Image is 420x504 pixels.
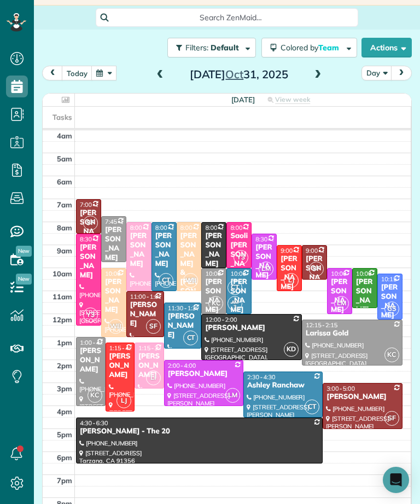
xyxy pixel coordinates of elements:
span: 2:30 - 4:30 [247,373,276,381]
span: 1pm [57,338,72,347]
span: [DATE] [231,95,255,104]
button: today [62,66,92,80]
span: Colored by [281,43,343,53]
span: SF [384,411,399,426]
span: GS [384,302,399,316]
span: 11:00 - 1:00 [130,293,162,300]
span: 10:00 - 11:45 [356,270,392,277]
div: [PERSON_NAME] [155,231,173,269]
span: 2:00 - 4:00 [168,362,196,369]
span: SF [146,319,161,334]
span: 3:00 - 5:00 [326,385,355,392]
span: New [16,274,32,285]
span: LJ [116,393,131,408]
span: 8:00 - 10:00 [205,224,237,231]
span: 10:00 - 12:00 [205,270,241,277]
span: WB [108,319,123,334]
span: 1:15 - 3:15 [138,344,167,352]
button: Actions [361,38,412,57]
div: [PERSON_NAME] [205,231,223,269]
span: 6am [57,177,72,186]
span: LJ [284,273,299,288]
h2: [DATE] 31, 2025 [171,68,307,80]
div: [PERSON_NAME] [205,277,223,315]
div: [PERSON_NAME] [280,254,299,292]
div: [PERSON_NAME] [381,283,399,320]
span: 8:30 - 10:30 [255,235,287,243]
button: Day [361,66,392,80]
span: LM [334,296,349,311]
span: 10:00 - 1:00 [105,270,137,277]
span: LI [146,370,161,385]
span: 1:00 - 4:00 [80,339,108,346]
div: [PERSON_NAME] [167,312,199,340]
span: SF [309,262,324,276]
span: 5pm [57,430,72,439]
div: [PERSON_NAME] [305,254,324,292]
span: Y3 [83,308,98,322]
div: [PERSON_NAME] [326,392,399,402]
span: 9am [57,246,72,255]
div: [PERSON_NAME] or [PERSON_NAME] Exhaust Service Inc, [330,277,349,407]
div: [PERSON_NAME] [130,300,161,328]
span: View week [275,95,310,104]
span: 6pm [57,453,72,462]
span: Default [211,43,240,53]
span: 8:00 - 11:00 [130,224,162,231]
span: CT [159,273,173,288]
span: 10:00 - 12:00 [230,270,266,277]
span: 8:00 - 10:00 [230,224,262,231]
div: [PERSON_NAME] - The 20 [79,427,319,436]
span: KC [87,388,102,403]
div: [PERSON_NAME] [167,369,240,379]
span: 1:15 - 4:15 [109,344,138,352]
span: 8:00 - 11:00 [155,224,187,231]
div: Larissa Gold [305,329,399,338]
div: [PERSON_NAME] [109,352,132,380]
div: [PERSON_NAME] [205,323,299,333]
div: [PERSON_NAME] [79,346,102,374]
div: [PERSON_NAME] - [GEOGRAPHIC_DATA] [255,243,273,335]
span: 10am [52,269,72,278]
div: [PERSON_NAME] - Under Car [79,208,98,282]
span: KC [208,296,223,311]
span: 4pm [57,407,72,416]
span: 8am [57,223,72,232]
a: Filters: Default [162,38,256,57]
span: 9:00 - 10:30 [306,247,337,254]
div: [PERSON_NAME] [130,231,148,269]
span: 8:30 - 12:30 [80,235,112,243]
span: 12:00 - 2:00 [205,316,237,323]
span: WB [183,273,198,288]
span: LM [225,388,240,403]
span: KD [284,342,299,357]
span: 2pm [57,361,72,370]
span: 7:00 - 8:30 [80,201,108,208]
div: [PERSON_NAME] [104,225,123,263]
span: Team [318,43,341,53]
span: Filters: [185,43,208,53]
span: 11am [52,292,72,301]
button: next [391,66,412,80]
span: SF [83,216,98,230]
span: CT [227,280,242,295]
span: 7:45 - 9:45 [105,218,133,225]
span: New [16,246,32,257]
span: 7am [57,200,72,209]
div: [PERSON_NAME] [230,277,248,315]
span: 12:15 - 2:15 [306,321,337,329]
span: 5am [57,154,72,163]
div: [PERSON_NAME] [104,277,123,315]
span: Tasks [52,113,72,121]
span: CT [305,399,319,414]
span: 12pm [52,315,72,324]
span: AM [231,299,238,305]
span: 10:00 - 12:00 [331,270,366,277]
span: Oct [225,67,243,81]
div: Open Intercom Messenger [383,467,409,493]
span: CT [183,331,198,345]
div: [PERSON_NAME] & [PERSON_NAME] [180,231,199,315]
div: [PERSON_NAME] [79,243,98,280]
span: 8:00 - 11:00 [180,224,212,231]
span: KC [384,347,399,362]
